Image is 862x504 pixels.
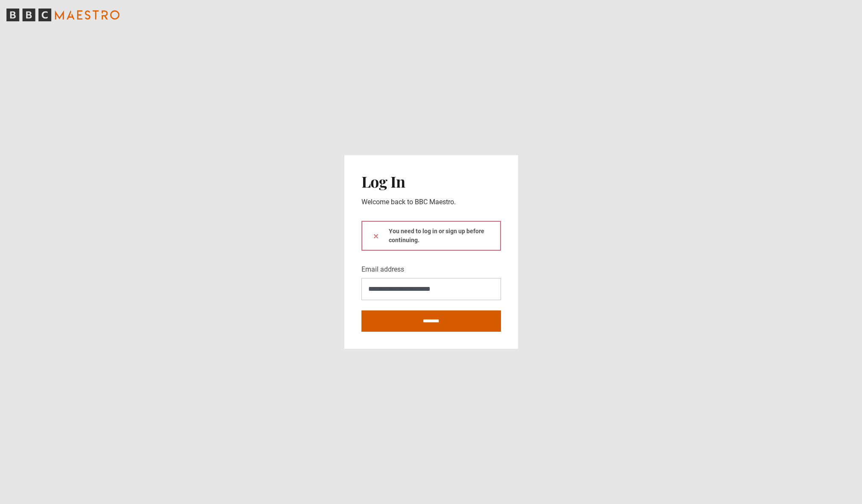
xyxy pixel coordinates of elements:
svg: BBC Maestro [6,9,119,21]
p: Welcome back to BBC Maestro. [361,197,501,207]
label: Email address [361,264,404,275]
div: You need to log in or sign up before continuing. [361,221,501,251]
h2: Log In [361,172,501,190]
